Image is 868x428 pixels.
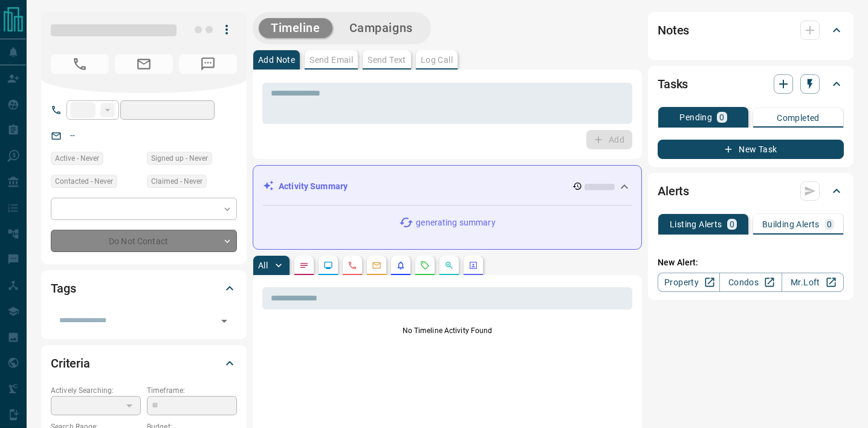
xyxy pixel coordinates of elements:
p: Pending [679,113,712,122]
svg: Notes [299,261,309,270]
div: Activity Summary [263,175,632,198]
svg: Opportunities [444,261,454,270]
svg: Emails [372,261,381,270]
p: generating summary [416,216,495,229]
span: Signed up - Never [151,152,208,164]
p: New Alert: [658,256,844,269]
span: No Number [51,54,109,74]
span: No Number [179,54,237,74]
div: Do Not Contact [51,230,237,252]
div: Alerts [658,177,844,206]
h2: Criteria [51,354,90,373]
span: Contacted - Never [55,175,113,187]
h2: Tasks [658,74,688,94]
p: Completed [777,114,820,122]
h2: Notes [658,21,689,40]
a: Property [658,273,720,292]
div: Tasks [658,70,844,99]
div: Tags [51,274,237,303]
button: New Task [658,140,844,159]
svg: Lead Browsing Activity [323,261,333,270]
p: Add Note [258,56,295,64]
div: Criteria [51,349,237,378]
svg: Requests [420,261,430,270]
svg: Calls [348,261,357,270]
span: Active - Never [55,152,99,164]
p: 0 [730,220,734,229]
h2: Tags [51,279,76,298]
p: Timeframe: [147,385,237,396]
p: Building Alerts [762,220,820,229]
h2: Alerts [658,181,689,201]
p: Listing Alerts [670,220,722,229]
p: 0 [827,220,832,229]
span: No Email [115,54,173,74]
button: Campaigns [337,18,425,38]
p: Actively Searching: [51,385,141,396]
svg: Agent Actions [468,261,478,270]
span: Claimed - Never [151,175,202,187]
button: Timeline [259,18,332,38]
a: Condos [719,273,782,292]
button: Open [216,313,233,329]
p: Activity Summary [279,180,348,193]
a: -- [70,131,75,140]
p: No Timeline Activity Found [262,325,632,336]
div: Notes [658,16,844,45]
svg: Listing Alerts [396,261,406,270]
p: All [258,261,268,270]
a: Mr.Loft [782,273,844,292]
p: 0 [719,113,724,122]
